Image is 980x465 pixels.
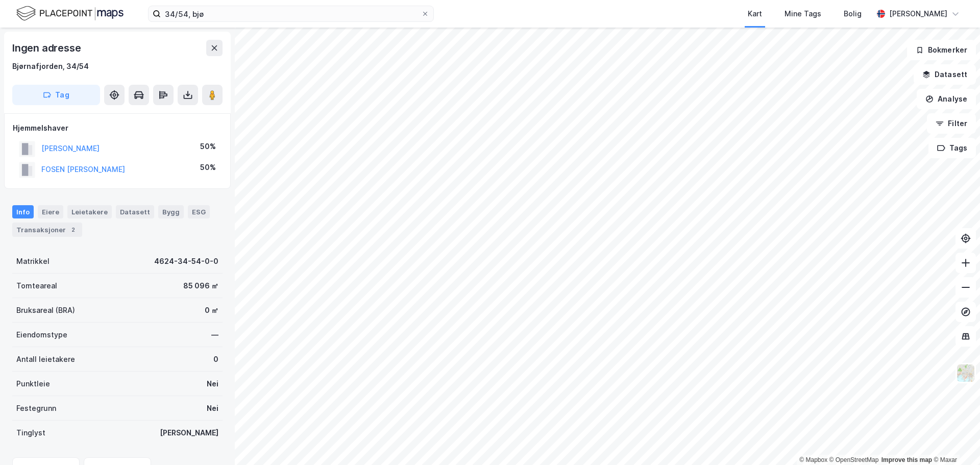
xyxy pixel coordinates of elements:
div: Antall leietakere [16,353,75,365]
div: Nei [207,402,218,414]
div: Eiendomstype [16,329,67,341]
button: Tags [928,138,976,158]
div: ESG [188,205,210,218]
img: Z [956,363,975,383]
a: Mapbox [799,456,827,463]
button: Bokmerker [907,40,976,60]
a: Improve this map [881,456,932,463]
div: 0 [213,353,218,365]
div: Nei [207,378,218,390]
div: 0 ㎡ [205,304,218,316]
div: Datasett [116,205,154,218]
button: Analyse [917,89,976,109]
div: Tinglyst [16,427,45,439]
div: 50% [200,161,216,174]
div: Ingen adresse [12,40,83,56]
button: Datasett [914,64,976,85]
div: 85 096 ㎡ [183,280,218,292]
div: Kontrollprogram for chat [929,416,980,465]
div: Kart [748,8,762,20]
div: 4624-34-54-0-0 [154,255,218,267]
div: [PERSON_NAME] [160,427,218,439]
button: Filter [927,113,976,134]
iframe: Chat Widget [929,416,980,465]
div: Tomteareal [16,280,57,292]
div: Festegrunn [16,402,56,414]
div: 2 [68,225,78,235]
input: Søk på adresse, matrikkel, gårdeiere, leietakere eller personer [161,6,421,21]
div: Mine Tags [785,8,821,20]
div: Leietakere [67,205,112,218]
div: Matrikkel [16,255,50,267]
div: [PERSON_NAME] [889,8,947,20]
div: — [211,329,218,341]
a: OpenStreetMap [829,456,879,463]
div: Bruksareal (BRA) [16,304,75,316]
div: Punktleie [16,378,50,390]
div: Transaksjoner [12,223,82,237]
div: 50% [200,140,216,153]
img: logo.f888ab2527a4732fd821a326f86c7f29.svg [16,5,124,22]
div: Bygg [158,205,184,218]
div: Eiere [38,205,63,218]
div: Info [12,205,34,218]
div: Bjørnafjorden, 34/54 [12,60,89,72]
div: Bolig [844,8,862,20]
button: Tag [12,85,100,105]
div: Hjemmelshaver [13,122,222,134]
